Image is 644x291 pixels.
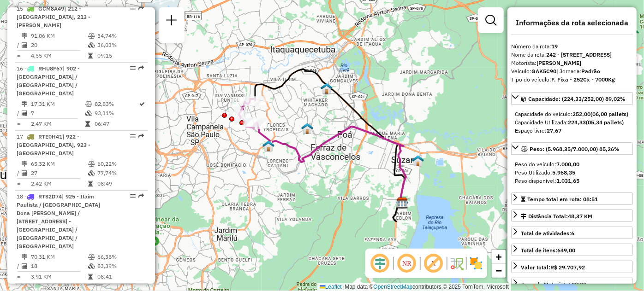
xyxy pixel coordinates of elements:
span: 18 - [17,193,100,250]
td: 2,42 KM [30,179,88,188]
span: | 902 - [GEOGRAPHIC_DATA] / [GEOGRAPHIC_DATA] / [GEOGRAPHIC_DATA] [17,65,80,97]
strong: 649,00 [557,247,575,254]
td: 93,31% [94,109,139,118]
a: Distância Total:48,37 KM [511,210,633,222]
em: Rota exportada [138,65,144,71]
i: Tempo total em rota [85,121,90,127]
em: Opções [130,6,136,11]
div: Número da rota: [511,42,633,51]
span: Exibir rótulo [423,252,445,274]
td: / [17,169,21,178]
strong: 27,67 [547,127,561,134]
div: Tipo do veículo: [511,76,633,84]
td: 34,74% [97,31,143,41]
i: Total de Atividades [22,170,27,176]
strong: GAK5C90 [531,68,556,75]
span: | Jornada: [556,68,600,75]
strong: 19 [551,43,558,50]
td: / [17,109,21,118]
div: Capacidade: (224,33/252,00) 89,02% [511,106,633,139]
span: Capacidade: (224,33/252,00) 89,02% [528,95,626,102]
span: − [496,265,502,276]
span: | 922 - [GEOGRAPHIC_DATA], 923 - [GEOGRAPHIC_DATA] [17,133,90,157]
div: Jornada Motorista: 09:20 [521,280,586,289]
i: Total de Atividades [22,263,27,269]
div: Peso: (5.968,35/7.000,00) 85,26% [511,157,633,189]
i: % de utilização do peso [85,101,92,107]
a: Valor total:R$ 29.707,92 [511,261,633,273]
img: DS Teste [262,140,274,152]
span: | [343,284,345,290]
td: / [17,41,21,50]
td: 83,39% [97,262,143,271]
div: Espaço livre: [515,127,629,135]
em: Rota exportada [138,193,144,199]
a: Capacidade: (224,33/252,00) 89,02% [511,92,633,105]
span: RTE0H41 [38,133,62,140]
i: % de utilização da cubagem [88,263,95,269]
img: 630 UDC Light WCL Jardim Santa Helena [412,155,424,167]
span: 48,37 KM [568,213,592,220]
i: Tempo total em rota [88,181,93,186]
strong: 224,33 [568,119,586,126]
a: Total de atividades:6 [511,227,633,239]
i: % de utilização do peso [88,254,95,260]
strong: (06,00 pallets) [590,111,628,117]
td: 66,38% [97,252,143,262]
em: Opções [130,134,136,139]
i: Distância Total [22,254,27,260]
a: Peso: (5.968,35/7.000,00) 85,26% [511,142,633,155]
i: Distância Total [22,161,27,167]
td: 18 [30,262,88,271]
td: 65,32 KM [30,159,88,169]
strong: Padrão [581,68,600,75]
strong: 252,00 [572,111,590,117]
span: 16 - [17,65,80,97]
td: 06:47 [94,119,139,128]
img: Fluxo de ruas [449,256,464,271]
td: 4,55 KM [30,51,88,60]
td: 2,47 KM [30,119,85,128]
div: Distância Total: [521,212,592,221]
em: Rota exportada [138,6,144,11]
span: Peso: (5.968,35/7.000,00) 85,26% [530,145,620,152]
span: RTS2D74 [38,193,62,200]
i: Distância Total [22,33,27,39]
a: Nova sessão e pesquisa [162,11,181,32]
div: Peso disponível: [515,177,629,185]
img: 631 UDC Light WCL Cidade Kemel [321,82,333,94]
div: Total de itens: [521,246,575,255]
span: | 212 - [GEOGRAPHIC_DATA], 213 - [PERSON_NAME] [17,5,90,29]
span: Ocultar NR [396,252,418,274]
div: Capacidade do veículo: [515,110,629,118]
td: 3,91 KM [30,272,88,281]
a: Zoom in [492,250,506,264]
strong: 7.000,00 [556,161,579,168]
em: Opções [130,65,136,71]
i: Tempo total em rota [88,274,93,279]
td: = [17,51,21,60]
i: Tempo total em rota [88,53,93,58]
em: Rota exportada [138,134,144,139]
i: % de utilização do peso [88,33,95,39]
div: Nome da rota: [511,51,633,59]
i: % de utilização da cubagem [88,42,95,48]
td: 08:41 [97,272,143,281]
td: 60,22% [97,159,143,169]
h4: Informações da rota selecionada [511,18,633,27]
span: Peso do veículo: [515,161,579,168]
td: 70,31 KM [30,252,88,262]
td: 82,83% [94,99,139,109]
img: CDD Suzano [396,197,408,209]
strong: 242 - [STREET_ADDRESS] [546,51,612,58]
i: Distância Total [22,101,27,107]
div: Motorista: [511,59,633,67]
i: % de utilização do peso [88,161,95,167]
div: Capacidade Utilizada: [515,118,629,127]
a: Leaflet [320,284,342,290]
td: = [17,119,21,128]
a: Exibir filtros [482,11,500,29]
td: / [17,262,21,271]
span: + [496,251,502,262]
a: Jornada Motorista: 09:20 [511,278,633,290]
